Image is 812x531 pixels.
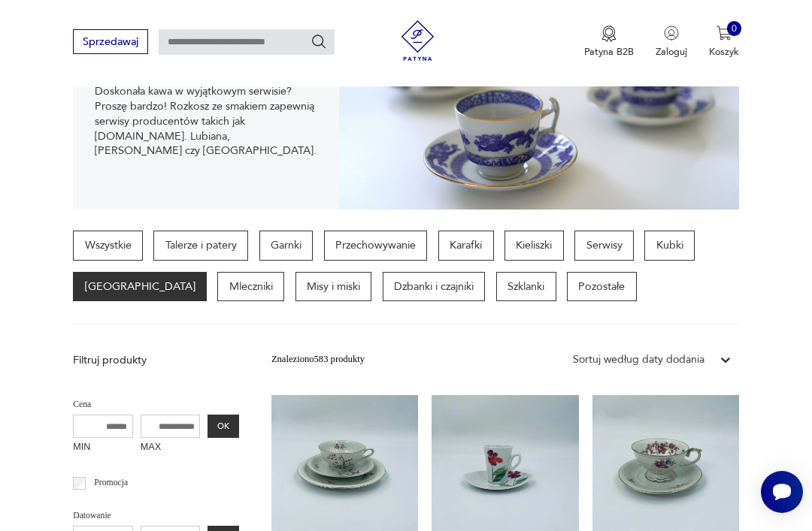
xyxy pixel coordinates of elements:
[574,231,634,261] a: Serwisy
[383,272,486,302] a: Dzbanki i czajniki
[295,272,372,302] a: Misy i miski
[208,415,238,439] button: OK
[95,84,318,158] p: Doskonała kawa w wyjątkowym serwisie? Proszę bardzo! Rozkosz ze smakiem zapewnią serwisy producen...
[141,438,201,459] label: MAX
[664,26,679,41] img: Ikonka użytkownika
[717,26,732,41] img: Ikona koszyka
[584,26,634,59] a: Ikona medaluPatyna B2B
[339,7,738,210] img: 1132479ba2f2d4faba0628093889a7ce.jpg
[584,45,634,59] p: Patyna B2B
[709,45,739,59] p: Koszyk
[271,352,365,367] div: Znaleziono 583 produkty
[392,20,443,61] img: Patyna - sklep z meblami i dekoracjami vintage
[217,272,284,302] a: Mleczniki
[73,29,147,54] button: Sprzedawaj
[573,352,704,367] div: Sortuj według daty dodania
[73,438,133,459] label: MIN
[761,471,803,513] iframe: Smartsupp widget button
[656,45,687,59] p: Zaloguj
[656,26,687,59] button: Zaloguj
[644,231,695,261] a: Kubki
[73,38,147,47] a: Sprzedawaj
[73,272,207,302] a: [GEOGRAPHIC_DATA]
[73,353,239,368] p: Filtruj produkty
[504,231,564,261] a: Kieliszki
[438,231,494,261] a: Karafki
[324,231,428,261] a: Przechowywanie
[73,231,143,261] a: Wszystkie
[259,231,314,261] a: Garnki
[584,26,634,59] button: Patyna B2B
[94,475,128,490] p: Promocja
[73,397,239,412] p: Cena
[709,26,739,59] button: 0Koszyk
[153,231,248,261] a: Talerze i patery
[73,508,239,523] p: Datowanie
[311,33,327,50] button: Szukaj
[727,21,742,36] div: 0
[601,26,617,42] img: Ikona medalu
[496,272,556,302] a: Szklanki
[567,272,637,302] a: Pozostałe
